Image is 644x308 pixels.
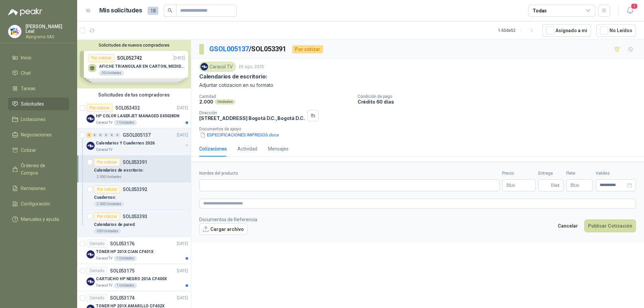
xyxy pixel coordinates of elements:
[566,179,593,191] p: $ 0,00
[199,94,352,99] p: Cantidad
[292,45,323,53] div: Por cotizar
[199,127,641,131] p: Documentos de apoyo
[358,99,641,105] p: Crédito 60 días
[8,144,69,157] a: Cotizar
[87,278,95,286] img: Company Logo
[8,67,69,79] a: Chat
[177,268,188,274] p: [DATE]
[96,147,112,152] p: Caracol TV
[177,241,188,247] p: [DATE]
[123,160,147,165] p: SOL053391
[502,170,536,177] label: Precio
[209,45,249,53] a: GSOL005137
[199,115,305,121] p: [STREET_ADDRESS] Bogotá D.C. , Bogotá D.C.
[199,99,213,105] p: 2.000
[199,62,236,72] div: Caracol TV
[94,158,120,166] div: Por cotizar
[123,214,147,219] p: SOL053393
[199,216,257,223] p: Documentos de Referencia
[96,113,179,119] p: HP COLOR LASERJET MANAGED E45028DN
[21,69,31,77] span: Chat
[77,183,191,210] a: Por cotizarSOL053392Cuadernos:2.000 Unidades
[87,131,190,152] a: 3 0 0 0 0 0 GSOL005137[DATE] Company LogoCalendarios Y Cuadernos 2026Caracol TV
[94,185,120,193] div: Por cotizar
[215,99,235,105] div: Unidades
[21,131,52,138] span: Negociaciones
[123,187,147,192] p: SOL053392
[551,180,559,191] span: Días
[21,146,36,154] span: Cotizar
[77,101,191,128] a: Por cotizarSOL053432[DATE] Company LogoHP COLOR LASERJET MANAGED E45028DNCaracol TV1 Unidades
[584,220,636,232] button: Publicar Cotización
[114,283,137,288] div: 1 Unidades
[148,7,158,15] span: 18
[566,170,593,177] label: Flete
[533,7,547,14] div: Todas
[77,237,191,264] a: CerradoSOL053176[DATE] Company LogoTONER HP 201X CIAN CF401XCaracol TV1 Unidades
[624,5,636,17] button: 3
[96,120,112,125] p: Caracol TV
[87,294,107,302] div: Cerrado
[96,249,154,255] p: TONER HP 201X CIAN CF401X
[25,35,69,39] p: Alprigrama SAS
[21,54,32,61] span: Inicio
[94,212,120,221] div: Por cotizar
[104,133,109,137] div: 0
[596,24,636,37] button: No Leídos
[98,133,103,137] div: 0
[94,229,121,234] div: 300 Unidades
[199,223,248,235] button: Cargar archivo
[96,276,167,282] p: CARTUCHO HP NEGRO 201A CF400X
[123,133,151,137] p: GSOL005137
[199,81,636,89] p: Adjuntar cotizacion en su formato
[94,222,135,228] p: Calendarios de pared:
[538,170,563,177] label: Entrega
[502,179,536,191] p: $0,00
[21,162,63,177] span: Órdenes de Compra
[77,210,191,237] a: Por cotizarSOL053393Calendarios de pared:300 Unidades
[8,113,69,126] a: Licitaciones
[509,183,515,187] span: 0
[199,131,280,138] button: ESPECIFICACIONES IMPRESOS.docx
[498,25,537,36] div: 1 - 50 de 52
[77,40,191,88] div: Solicitudes de nuevos compradoresPor cotizarSOL052742[DATE] AFICHE TRIANGULAR EN CARTON, MEDIDAS ...
[87,240,107,248] div: Cerrado
[8,182,69,195] a: Remisiones
[87,115,95,123] img: Company Logo
[8,159,69,179] a: Órdenes de Compra
[8,128,69,141] a: Negociaciones
[77,264,191,291] a: CerradoSOL053175[DATE] Company LogoCARTUCHO HP NEGRO 201A CF400XCaracol TV1 Unidades
[209,44,287,54] p: / SOL053391
[575,184,579,187] span: ,00
[94,167,144,174] p: Calendarios de escritorio:
[199,145,227,152] div: Cotizaciones
[114,120,137,125] div: 1 Unidades
[177,132,188,138] p: [DATE]
[177,295,188,301] p: [DATE]
[8,197,69,210] a: Configuración
[110,241,135,246] p: SOL053176
[80,43,188,48] button: Solicitudes de nuevos compradores
[571,183,573,187] span: $
[199,73,267,80] p: Calendarios de escritorio:
[554,220,582,232] button: Cancelar
[92,133,97,137] div: 0
[94,201,124,207] div: 2.000 Unidades
[96,283,112,288] p: Caracol TV
[21,215,59,223] span: Manuales y ayuda
[358,94,641,99] p: Condición de pago
[168,8,172,13] span: search
[21,116,46,123] span: Licitaciones
[87,267,107,275] div: Cerrado
[96,256,112,261] p: Caracol TV
[99,6,142,15] h1: Mis solicitudes
[573,183,579,187] span: 0
[109,133,114,137] div: 0
[8,98,69,110] a: Solicitudes
[201,63,208,70] img: Company Logo
[94,174,124,180] div: 2.000 Unidades
[8,8,42,16] img: Logo peakr
[94,194,116,201] p: Cuadernos:
[631,3,638,9] span: 3
[596,170,636,177] label: Validez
